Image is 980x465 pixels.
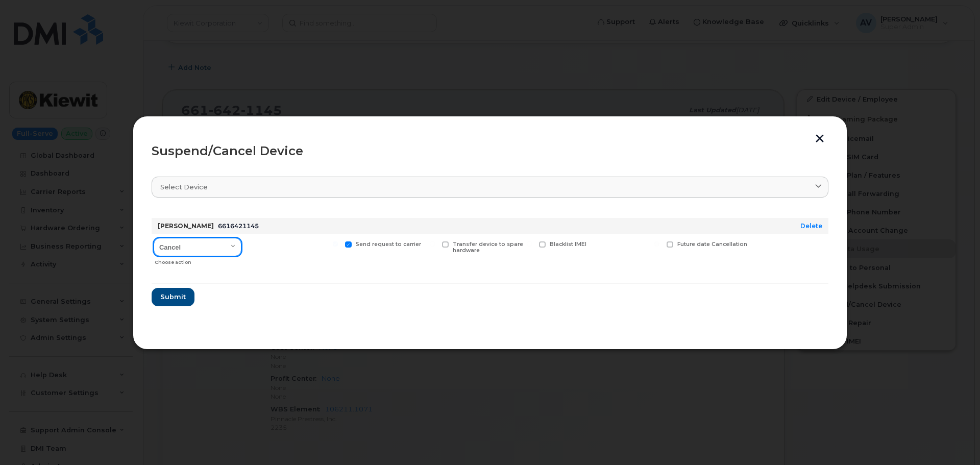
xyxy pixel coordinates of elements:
span: Select device [160,182,208,192]
span: Send request to carrier [356,241,421,248]
button: Submit [152,288,194,306]
input: Blacklist IMEI [527,241,532,247]
a: Select device [152,177,828,198]
div: Choose action [155,254,241,266]
span: Transfer device to spare hardware [453,241,523,254]
span: Submit [160,292,186,302]
span: Blacklist IMEI [550,241,586,248]
iframe: Messenger Launcher [936,421,972,457]
a: Delete [800,222,822,230]
strong: [PERSON_NAME] [158,222,214,230]
div: Suspend/Cancel Device [152,145,828,157]
span: 6616421145 [218,222,259,230]
input: Transfer device to spare hardware [430,241,435,247]
span: Future date Cancellation [677,241,747,248]
input: Send request to carrier [333,241,338,247]
input: Future date Cancellation [654,241,659,247]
